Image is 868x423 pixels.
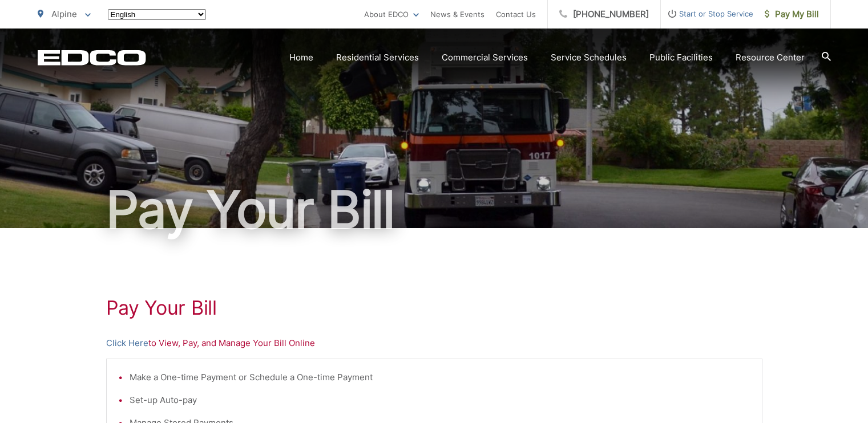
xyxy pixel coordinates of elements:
a: Resource Center [736,51,805,64]
li: Set-up Auto-pay [130,393,750,407]
h1: Pay Your Bill [106,296,762,319]
h1: Pay Your Bill [38,181,831,238]
a: Contact Us [496,7,536,21]
a: Service Schedules [551,51,627,64]
a: Public Facilities [649,51,713,64]
a: News & Events [430,7,485,21]
a: Click Here [106,336,148,350]
select: Select a language [108,9,206,20]
a: Commercial Services [442,51,528,64]
li: Make a One-time Payment or Schedule a One-time Payment [130,371,750,384]
a: EDCD logo. Return to the homepage. [38,50,146,66]
a: Home [289,51,313,64]
span: Alpine [51,9,77,19]
a: Residential Services [336,51,419,64]
p: to View, Pay, and Manage Your Bill Online [106,336,762,350]
a: About EDCO [364,7,419,21]
span: Pay My Bill [765,7,819,21]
